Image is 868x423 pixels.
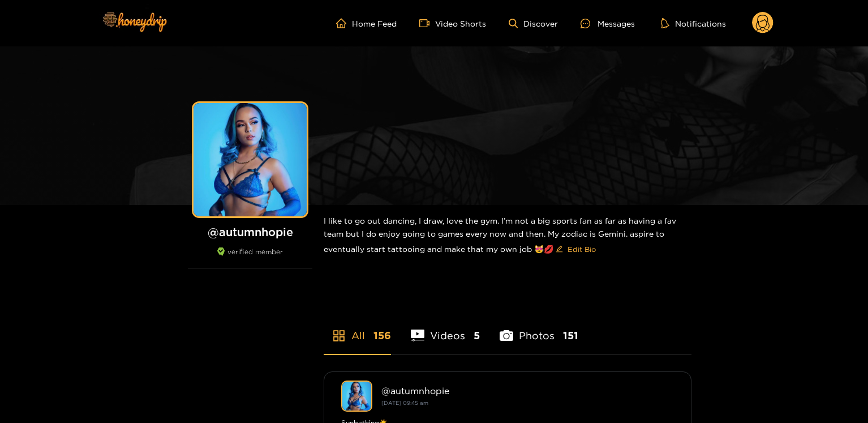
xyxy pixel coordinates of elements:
[563,328,578,343] span: 151
[568,243,596,255] span: Edit Bio
[553,240,598,258] button: editEdit Bio
[411,303,480,354] li: Videos
[188,247,312,268] div: verified member
[509,19,558,28] a: Discover
[381,386,674,396] div: @ autumnhopie
[336,18,397,28] a: Home Feed
[336,18,352,28] span: home
[381,400,428,406] small: [DATE] 09:45 am
[474,328,480,343] span: 5
[419,18,435,28] span: video-camera
[581,17,635,30] div: Messages
[341,381,372,412] img: autumnhopie
[373,328,391,343] span: 156
[188,225,312,239] h1: @ autumnhopie
[419,18,486,28] a: Video Shorts
[324,205,691,267] div: I like to go out dancing, I draw, love the gym. I’m not a big sports fan as far as having a fav t...
[324,303,391,354] li: All
[332,329,346,343] span: appstore
[556,245,563,254] span: edit
[500,303,578,354] li: Photos
[658,18,729,29] button: Notifications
